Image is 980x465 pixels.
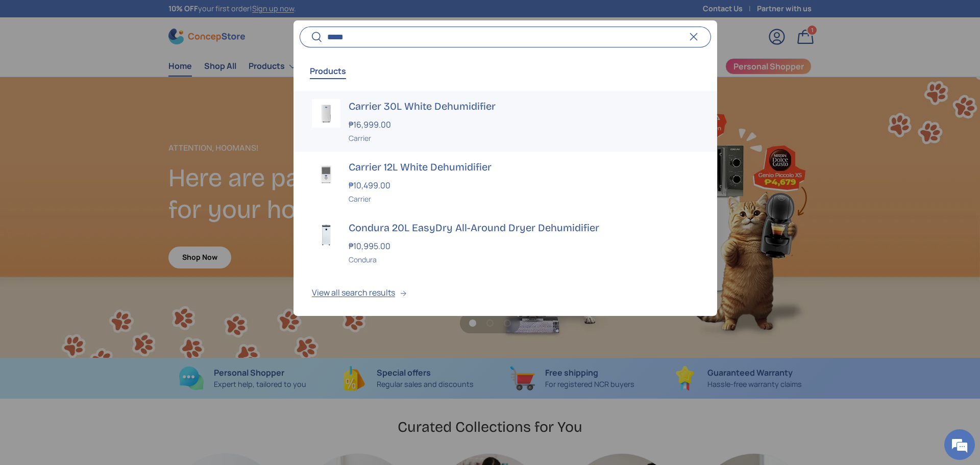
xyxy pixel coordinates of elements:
[312,221,340,249] img: condura-easy-dry-dehumidifier-full-view-concepstore.ph
[349,180,393,191] strong: ₱10,499.00
[349,119,394,130] strong: ₱16,999.00
[293,152,717,212] a: carrier-dehumidifier-12-liter-full-view-concepstore Carrier 12L White Dehumidifier ₱10,499.00 Car...
[310,59,346,83] button: Products
[312,99,340,128] img: carrier-dehumidifier-30-liter-full-view-concepstore
[349,133,699,143] div: Carrier
[312,160,340,188] img: carrier-dehumidifier-12-liter-full-view-concepstore
[349,99,699,113] h3: Carrier 30L White Dehumidifier
[293,273,717,316] button: View all search results
[349,221,699,235] h3: Condura 20L EasyDry All-Around Dryer Dehumidifier
[293,212,717,273] a: condura-easy-dry-dehumidifier-full-view-concepstore.ph Condura 20L EasyDry All-Around Dryer Dehum...
[349,254,699,265] div: Condura
[349,193,699,204] div: Carrier
[349,240,393,252] strong: ₱10,995.00
[349,160,699,174] h3: Carrier 12L White Dehumidifier
[293,91,717,152] a: carrier-dehumidifier-30-liter-full-view-concepstore Carrier 30L White Dehumidifier ₱16,999.00 Car...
